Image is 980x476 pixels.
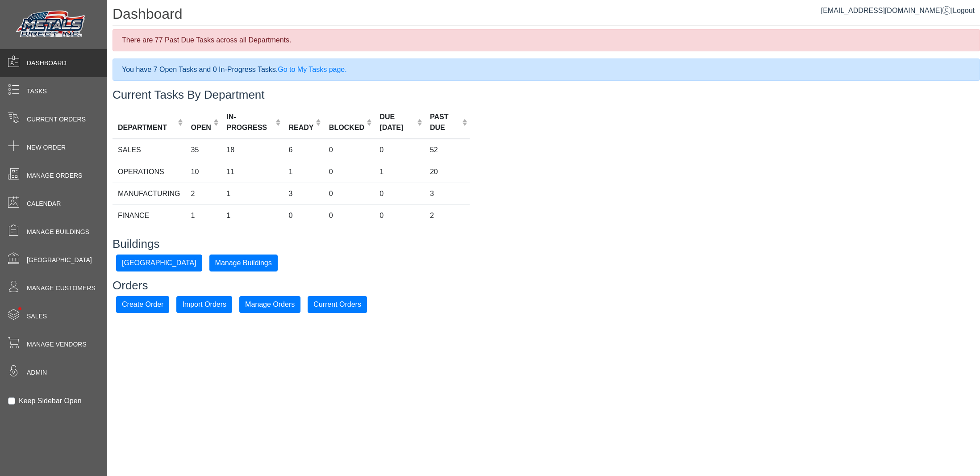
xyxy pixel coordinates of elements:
[209,259,278,266] a: Manage Buildings
[116,300,169,308] a: Create Order
[27,199,61,209] span: Calendar
[221,183,283,205] td: 1
[13,8,89,41] img: Metals Direct Inc Logo
[425,183,470,205] td: 3
[116,296,169,313] button: Create Order
[113,139,186,161] td: SALES
[221,139,283,161] td: 18
[27,58,67,68] span: Dashboard
[283,139,323,161] td: 6
[821,5,975,16] div: |
[27,255,92,265] span: [GEOGRAPHIC_DATA]
[425,205,470,226] td: 2
[113,161,186,183] td: OPERATIONS
[821,7,951,14] a: [EMAIL_ADDRESS][DOMAIN_NAME]
[239,296,300,313] button: Manage Orders
[27,143,66,152] span: New Order
[226,112,273,133] div: IN-PROGRESS
[113,279,980,292] h3: Orders
[283,205,323,226] td: 0
[176,296,232,313] button: Import Orders
[27,171,82,180] span: Manage Orders
[221,205,283,226] td: 1
[8,294,31,323] span: •
[425,161,470,183] td: 20
[176,300,232,308] a: Import Orders
[425,139,470,161] td: 52
[186,139,221,161] td: 35
[191,122,211,133] div: OPEN
[27,227,89,237] span: Manage Buildings
[113,58,980,81] div: You have 7 Open Tasks and 0 In-Progress Tasks.
[186,205,221,226] td: 1
[27,312,47,321] span: Sales
[113,237,980,251] h3: Buildings
[324,183,375,205] td: 0
[27,284,96,293] span: Manage Customers
[113,183,186,205] td: MANUFACTURING
[430,112,460,133] div: PAST DUE
[186,161,221,183] td: 10
[27,115,86,124] span: Current Orders
[113,5,980,25] h1: Dashboard
[324,139,375,161] td: 0
[113,29,980,51] div: There are 77 Past Due Tasks across all Departments.
[324,161,375,183] td: 0
[374,139,425,161] td: 0
[288,122,313,133] div: READY
[116,259,202,266] a: [GEOGRAPHIC_DATA]
[308,296,367,313] button: Current Orders
[953,7,975,14] span: Logout
[308,300,367,308] a: Current Orders
[113,205,186,226] td: FINANCE
[278,66,346,73] a: Go to My Tasks page.
[374,205,425,226] td: 0
[27,340,87,349] span: Manage Vendors
[374,161,425,183] td: 1
[379,112,414,133] div: DUE [DATE]
[113,88,980,102] h3: Current Tasks By Department
[186,183,221,205] td: 2
[283,161,323,183] td: 1
[116,255,202,271] button: [GEOGRAPHIC_DATA]
[374,183,425,205] td: 0
[239,300,300,308] a: Manage Orders
[27,87,47,96] span: Tasks
[324,205,375,226] td: 0
[283,183,323,205] td: 3
[209,255,278,271] button: Manage Buildings
[221,161,283,183] td: 11
[118,122,175,133] div: DEPARTMENT
[329,122,364,133] div: BLOCKED
[27,368,47,377] span: Admin
[19,396,82,406] label: Keep Sidebar Open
